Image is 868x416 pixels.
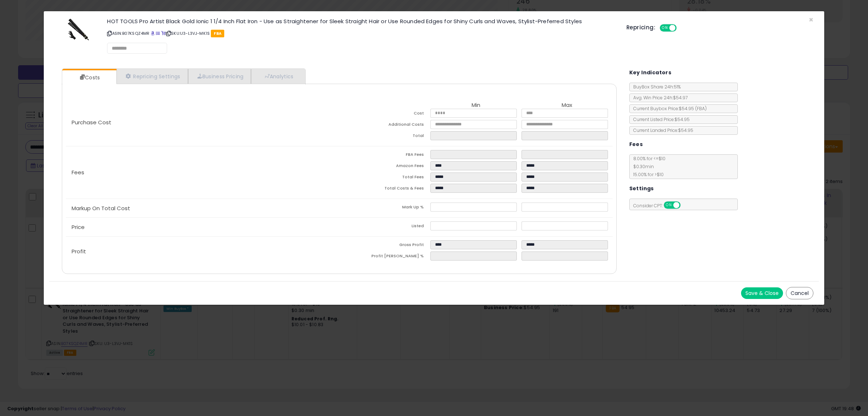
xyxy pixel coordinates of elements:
button: Cancel [786,287,813,299]
span: BuyBox Share 24h: 51% [630,84,681,90]
button: Save & Close [741,287,783,299]
a: All offer listings [156,30,160,36]
a: BuyBox page [151,30,155,36]
h3: HOT TOOLS Pro Artist Black Gold Ionic 1 1/4 Inch Flat Iron - Use as Straightener for Sleek Straig... [107,18,616,24]
td: Total Fees [339,172,430,184]
span: FBA [211,30,224,37]
h5: Repricing: [626,25,655,30]
p: Price [66,224,339,230]
h5: Key Indicators [629,68,672,77]
span: ON [660,25,669,31]
span: Current Landed Price: $54.95 [630,127,693,133]
span: OFF [676,25,687,31]
span: 15.00 % for > $10 [630,171,664,178]
td: FBA Fees [339,150,430,161]
td: Cost [339,109,430,120]
span: 8.00 % for <= $10 [630,155,665,178]
a: Repricing Settings [116,69,188,84]
span: Current Listed Price: $54.95 [630,116,690,122]
span: $54.95 [679,105,707,112]
a: Business Pricing [188,69,251,84]
a: Analytics [251,69,305,84]
td: Profit [PERSON_NAME] % [339,251,430,263]
span: OFF [679,202,691,208]
p: Purchase Cost [66,120,339,125]
span: Current Buybox Price: [630,105,707,112]
span: ON [664,202,673,208]
h5: Fees [629,140,643,149]
span: ( FBA ) [695,105,707,112]
span: × [809,14,813,25]
td: Additional Costs [339,120,430,131]
p: Profit [66,249,339,254]
td: Total Costs & Fees [339,184,430,195]
td: Amazon Fees [339,161,430,172]
a: Costs [62,70,116,85]
img: 31A-mCllrgL._SL60_.jpg [67,18,89,40]
span: Consider CPT: [630,203,690,209]
td: Listed [339,221,430,233]
h5: Settings [629,184,654,193]
p: Markup On Total Cost [66,205,339,211]
th: Min [430,102,522,109]
td: Mark Up % [339,203,430,214]
p: Fees [66,170,339,175]
td: Gross Profit [339,240,430,251]
a: Your listing only [161,30,165,36]
span: Avg. Win Price 24h: $54.97 [630,95,688,101]
p: ASIN: B07KSQZ4MR | SKU: U3-L3VJ-MK1S [107,28,616,39]
span: $0.30 min [630,163,654,170]
th: Max [522,102,613,109]
td: Total [339,131,430,142]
